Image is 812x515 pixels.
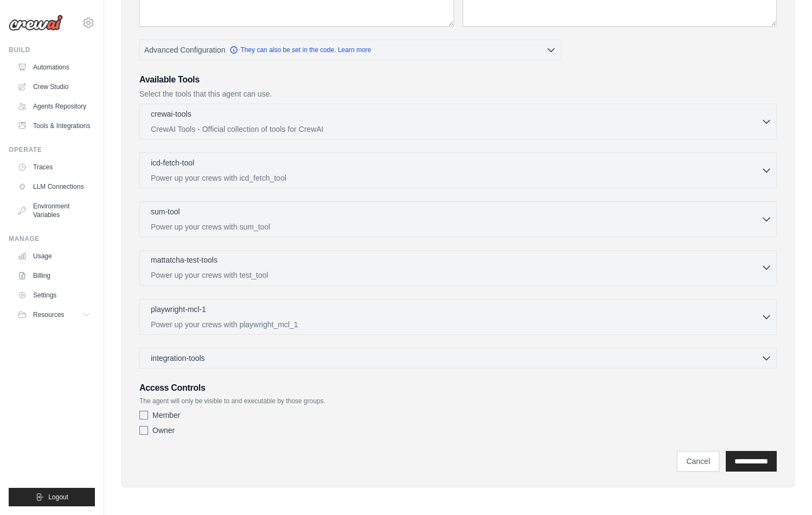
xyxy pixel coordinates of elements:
[13,158,95,176] a: Traces
[144,157,772,183] button: icd-fetch-tool Power up your crews with icd_fetch_tool
[13,78,95,96] a: Crew Studio
[140,40,561,60] button: Advanced Configuration They can also be set in the code. Learn more
[144,304,772,330] button: playwright-mcl-1 Power up your crews with playwright_mcl_1
[151,221,761,232] p: Power up your crews with sum_tool
[677,451,719,472] a: Cancel
[152,425,175,436] label: Owner
[144,109,772,135] button: crewai-tools CrewAI Tools - Official collection of tools for CrewAI
[13,306,95,323] button: Resources
[139,382,777,395] h3: Access Controls
[151,173,761,183] p: Power up your crews with icd_fetch_tool
[48,493,68,501] span: Logout
[13,59,95,76] a: Automations
[229,46,371,54] a: They can also be set in the code. Learn more
[9,234,95,243] div: Manage
[144,353,772,364] button: integration-tools
[151,353,205,364] span: integration-tools
[151,109,191,119] p: crewai-tools
[13,267,95,284] a: Billing
[152,410,180,421] label: Member
[13,117,95,135] a: Tools & Integrations
[151,157,194,168] p: icd-fetch-tool
[151,206,180,217] p: sum-tool
[13,247,95,265] a: Usage
[9,46,95,54] div: Build
[13,98,95,115] a: Agents Repository
[9,488,95,506] button: Logout
[13,287,95,304] a: Settings
[144,255,772,281] button: mattatcha-test-tools Power up your crews with test_tool
[139,88,777,99] p: Select the tools that this agent can use.
[151,124,761,135] p: CrewAI Tools - Official collection of tools for CrewAI
[151,270,761,281] p: Power up your crews with test_tool
[144,44,225,55] span: Advanced Configuration
[139,73,777,86] h3: Available Tools
[9,15,63,31] img: Logo
[13,198,95,224] a: Environment Variables
[33,310,64,319] span: Resources
[144,206,772,232] button: sum-tool Power up your crews with sum_tool
[13,178,95,195] a: LLM Connections
[151,319,761,330] p: Power up your crews with playwright_mcl_1
[151,255,218,265] p: mattatcha-test-tools
[151,304,206,315] p: playwright-mcl-1
[9,145,95,154] div: Operate
[139,397,777,405] p: The agent will only be visible to and executable by those groups.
